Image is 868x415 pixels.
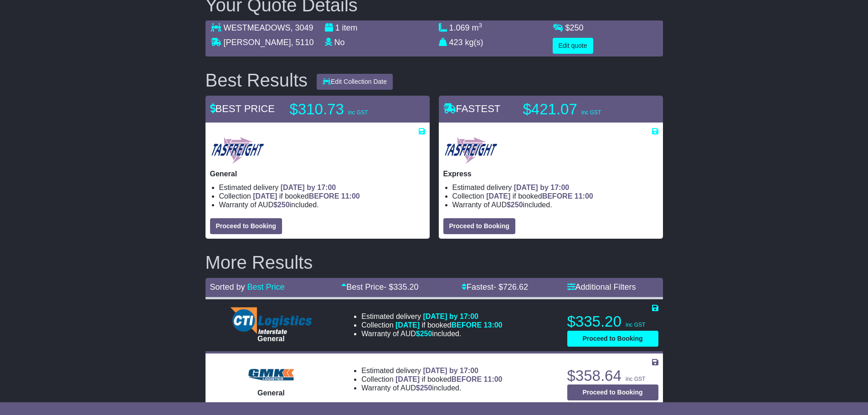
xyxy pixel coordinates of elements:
span: inc GST [626,322,645,328]
span: 423 [449,38,463,47]
img: Tasfreight: Express [443,136,498,165]
span: [DATE] [395,321,420,329]
a: Best Price- $335.20 [341,282,418,292]
span: BEFORE [451,321,482,329]
p: $310.73 [290,100,404,118]
span: , 3049 [291,23,313,32]
span: - $ [493,282,528,292]
span: FASTEST [443,103,501,114]
h2: More Results [205,252,663,272]
span: $ [565,23,584,32]
span: General [257,389,285,397]
li: Warranty of AUD included. [452,200,658,209]
span: 250 [277,201,290,209]
span: 250 [570,23,584,32]
span: if booked [253,192,360,200]
li: Warranty of AUD included. [361,384,502,392]
button: Edit Collection Date [317,74,393,90]
span: [DATE] by 17:00 [423,313,478,320]
button: Proceed to Booking [567,384,658,400]
span: [PERSON_NAME] [224,38,291,47]
span: 13:00 [484,321,503,329]
span: 335.20 [393,282,418,292]
button: Edit quote [553,38,593,54]
p: $421.07 [523,100,637,118]
span: 11:00 [341,192,360,200]
span: inc GST [626,376,645,382]
span: BEFORE [451,375,482,383]
span: m [472,23,483,32]
span: , 5110 [291,38,314,47]
span: item [342,23,358,32]
span: if booked [395,321,502,329]
a: Best Price [247,282,285,292]
div: Best Results [201,70,313,90]
li: Collection [452,192,658,200]
span: WESTMEADOWS [224,23,291,32]
img: CTI Logistics - Interstate: General [229,307,313,334]
span: BEST PRICE [210,103,275,114]
span: [DATE] by 17:00 [281,184,336,191]
li: Estimated delivery [219,183,425,192]
li: Estimated delivery [361,312,502,321]
li: Collection [361,375,502,384]
p: General [210,169,425,178]
span: [DATE] [395,375,420,383]
span: inc GST [581,109,601,116]
button: Proceed to Booking [443,218,515,234]
button: Proceed to Booking [567,331,658,347]
span: 250 [511,201,523,209]
span: 11:00 [575,192,593,200]
span: - $ [384,282,418,292]
span: [DATE] by 17:00 [514,184,570,191]
li: Warranty of AUD included. [219,200,425,209]
span: No [334,38,345,47]
span: 11:00 [484,375,503,383]
li: Estimated delivery [452,183,658,192]
span: kg(s) [465,38,483,47]
li: Collection [361,321,502,329]
span: 1 [335,23,340,32]
li: Estimated delivery [361,366,502,375]
span: Sorted by [210,282,245,292]
img: GMK Logistics: General [244,361,298,389]
span: if booked [395,375,502,383]
span: $ [273,201,290,209]
span: if booked [486,192,593,200]
a: Additional Filters [567,282,636,292]
span: 726.62 [503,282,528,292]
span: [DATE] [253,192,277,200]
p: $335.20 [567,313,658,331]
li: Warranty of AUD included. [361,329,502,338]
img: Tasfreight: General [210,136,265,165]
span: inc GST [348,109,368,116]
span: BEFORE [542,192,573,200]
li: Collection [219,192,425,200]
p: Express [443,169,658,178]
span: General [257,335,285,343]
span: 1.069 [449,23,470,32]
span: [DATE] [486,192,510,200]
span: [DATE] by 17:00 [423,367,478,374]
sup: 3 [479,22,483,29]
button: Proceed to Booking [210,218,282,234]
span: BEFORE [309,192,339,200]
span: $ [507,201,523,209]
a: Fastest- $726.62 [462,282,528,292]
span: $ [416,330,432,338]
p: $358.64 [567,367,658,385]
span: 250 [420,384,432,392]
span: $ [416,384,432,392]
span: 250 [420,330,432,338]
